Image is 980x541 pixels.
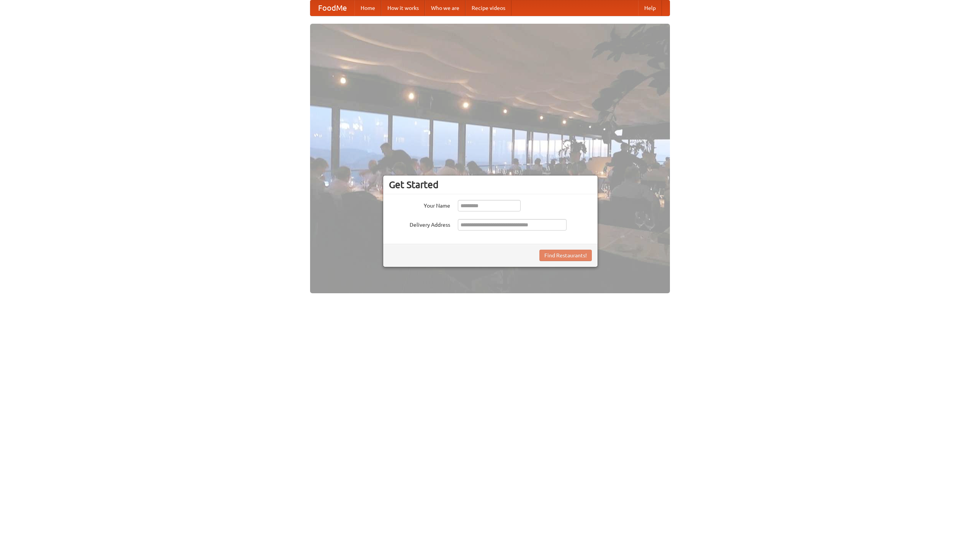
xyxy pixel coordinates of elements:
label: Your Name [389,200,450,210]
a: How it works [381,0,425,16]
a: Recipe videos [465,0,511,16]
label: Delivery Address [389,219,450,229]
a: Home [354,0,381,16]
a: Help [638,0,662,16]
button: Find Restaurants! [539,250,592,261]
h3: Get Started [389,179,592,190]
a: Who we are [425,0,465,16]
a: FoodMe [310,0,354,16]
